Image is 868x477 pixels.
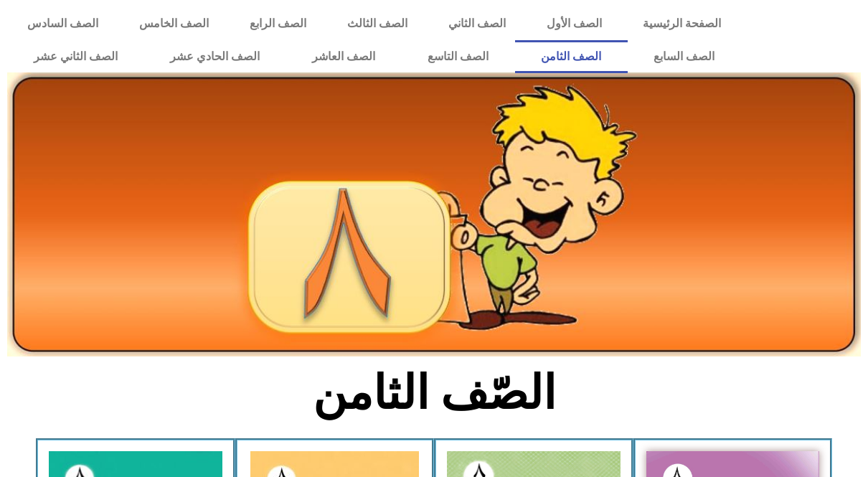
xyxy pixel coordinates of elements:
[119,7,230,40] a: الصف الخامس
[515,40,628,73] a: الصف الثامن
[402,40,515,73] a: الصف التاسع
[197,365,671,421] h2: الصّف الثامن
[526,7,622,40] a: الصف الأول
[628,40,741,73] a: الصف السابع
[7,7,119,40] a: الصف السادس
[286,40,401,73] a: الصف العاشر
[622,7,741,40] a: الصفحة الرئيسية
[143,40,286,73] a: الصف الحادي عشر
[7,40,143,73] a: الصف الثاني عشر
[327,7,428,40] a: الصف الثالث
[230,7,327,40] a: الصف الرابع
[428,7,526,40] a: الصف الثاني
